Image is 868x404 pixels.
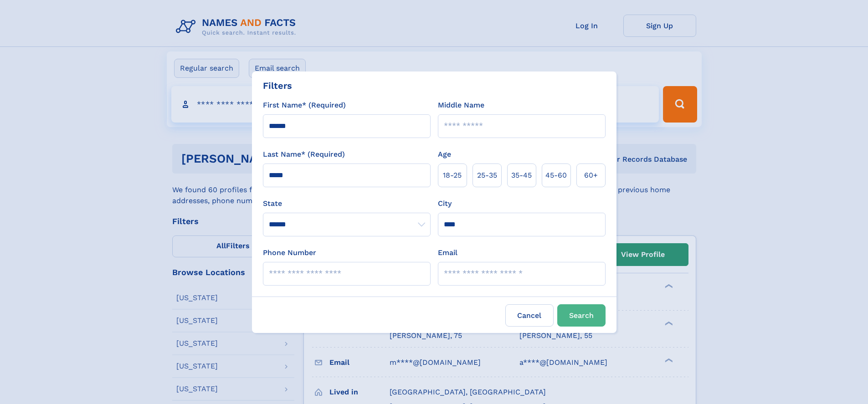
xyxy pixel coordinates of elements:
[438,247,457,258] label: Email
[263,198,431,209] label: State
[505,304,554,327] label: Cancel
[584,170,598,181] span: 60+
[438,100,484,111] label: Middle Name
[477,170,497,181] span: 25‑35
[438,198,452,209] label: City
[263,79,292,92] div: Filters
[438,149,451,160] label: Age
[263,247,316,258] label: Phone Number
[443,170,462,181] span: 18‑25
[511,170,532,181] span: 35‑45
[557,304,606,327] button: Search
[263,100,346,111] label: First Name* (Required)
[263,149,345,160] label: Last Name* (Required)
[545,170,567,181] span: 45‑60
